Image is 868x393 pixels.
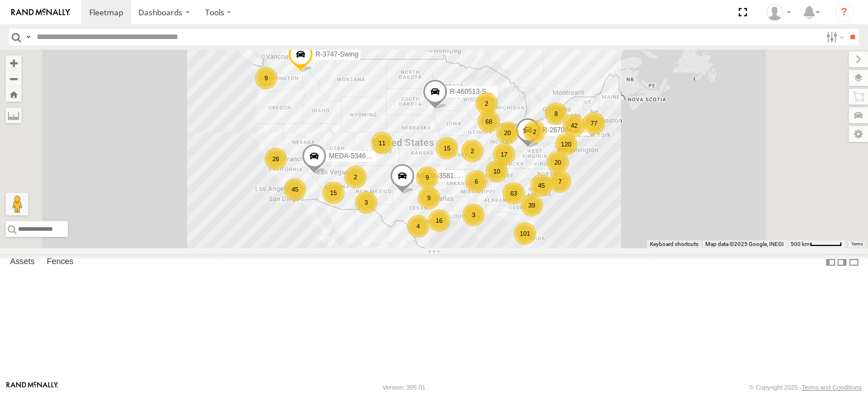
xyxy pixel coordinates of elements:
div: 42 [563,114,585,137]
label: Hide Summary Table [848,254,860,270]
span: Map data ©2025 Google, INEGI [705,241,784,247]
a: Visit our Website [6,382,58,393]
div: 2 [475,92,498,115]
label: Dock Summary Table to the Right [836,254,848,270]
div: 77 [583,112,605,135]
div: 10 [485,160,508,183]
div: 16 [428,209,450,232]
div: 101 [514,222,536,245]
div: Version: 305.01 [383,384,426,391]
span: R-460513-Swing [450,87,500,95]
div: 15 [436,137,458,159]
button: Keyboard shortcuts [650,240,698,248]
a: Terms [851,242,863,247]
i: ? [835,3,853,21]
button: Drag Pegman onto the map to open Street View [6,193,28,215]
div: © Copyright 2025 - [749,384,862,391]
img: rand-logo.svg [11,8,70,16]
span: MEDA-358103-Roll [417,172,475,180]
div: 2 [461,140,484,162]
div: 7 [549,170,571,193]
div: 3 [462,204,485,226]
span: R-3747-Swing [315,50,358,58]
label: Map Settings [849,126,868,142]
label: Measure [6,107,21,123]
button: Zoom in [6,55,21,71]
div: 9 [416,166,439,189]
label: Fences [41,254,79,270]
button: Zoom out [6,71,21,87]
div: Jerry Constable [762,4,795,21]
div: 11 [371,132,393,154]
label: Search Query [24,29,33,45]
span: MEDA-534603-Roll [329,152,387,160]
button: Zoom Home [6,87,21,102]
label: Dock Summary Table to the Left [825,254,836,270]
div: 68 [478,110,500,133]
div: 2 [344,166,367,188]
div: 9 [418,187,440,209]
span: 500 km [791,241,810,247]
label: Search Filter Options [822,29,846,45]
div: 26 [264,148,287,170]
div: 45 [284,178,306,201]
label: Assets [5,254,40,270]
div: 15 [322,182,345,204]
a: Terms and Conditions [802,384,862,391]
div: 45 [530,174,553,197]
div: 63 [502,182,525,205]
div: 120 [555,133,578,156]
div: 20 [496,122,519,144]
div: 6 [465,170,488,193]
div: 17 [493,143,515,166]
button: Map Scale: 500 km per 53 pixels [787,240,845,248]
div: 3 [355,191,377,214]
div: 4 [407,215,429,237]
div: 9 [255,67,277,89]
div: 20 [546,151,569,174]
div: 2 [523,120,546,143]
div: 8 [545,102,567,125]
div: 39 [520,194,543,217]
